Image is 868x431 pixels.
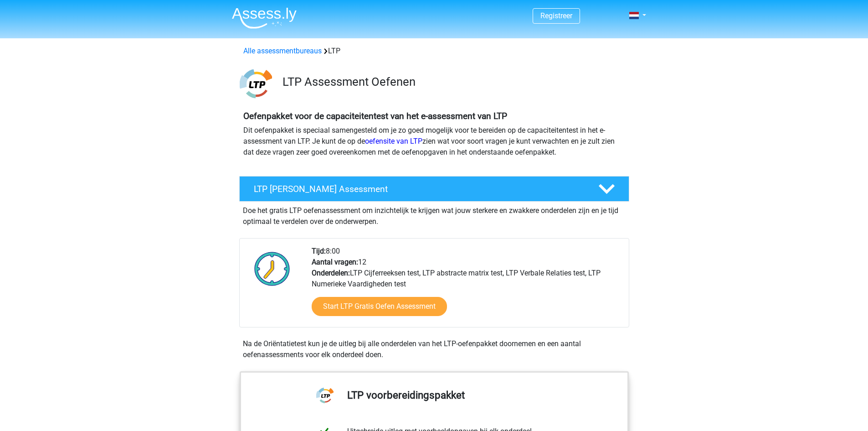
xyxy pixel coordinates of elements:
[239,202,629,227] div: Doe het gratis LTP oefenassessment om inzichtelijk te krijgen wat jouw sterkere en zwakkere onder...
[312,258,358,266] b: Aantal vragen:
[312,269,350,277] b: Onderdelen:
[243,47,322,55] a: Alle assessmentbureaus
[240,46,629,57] div: LTP
[243,125,625,158] p: Dit oefenpakket is speciaal samengesteld om je zo goed mogelijk voor te bereiden op de capaciteit...
[236,176,633,202] a: LTP [PERSON_NAME] Assessment
[249,246,295,291] img: Klok
[239,338,629,360] div: Na de Oriëntatietest kun je de uitleg bij alle onderdelen van het LTP-oefenpakket doornemen en ee...
[243,111,507,121] b: Oefenpakket voor de capaciteitentest van het e-assessment van LTP
[365,137,422,145] a: oefensite van LTP
[312,247,326,255] b: Tijd:
[540,11,572,20] a: Registreer
[240,68,272,100] img: ltp.png
[312,297,447,316] a: Start LTP Gratis Oefen Assessment
[254,184,584,194] h4: LTP [PERSON_NAME] Assessment
[305,246,628,327] div: 8:00 12 LTP Cijferreeksen test, LTP abstracte matrix test, LTP Verbale Relaties test, LTP Numerie...
[282,75,622,89] h3: LTP Assessment Oefenen
[232,7,297,29] img: Assessly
